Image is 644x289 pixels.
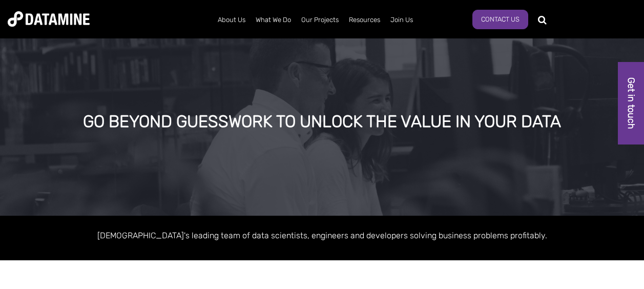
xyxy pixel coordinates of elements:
[472,10,528,29] a: Contact Us
[618,62,644,144] a: Get in touch
[8,11,90,27] img: Datamine
[77,113,566,131] div: GO BEYOND GUESSWORK TO UNLOCK THE VALUE IN YOUR DATA
[213,7,251,33] a: About Us
[30,229,614,242] p: [DEMOGRAPHIC_DATA]'s leading team of data scientists, engineers and developers solving business p...
[344,7,385,33] a: Resources
[385,7,418,33] a: Join Us
[251,7,296,33] a: What We Do
[296,7,344,33] a: Our Projects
